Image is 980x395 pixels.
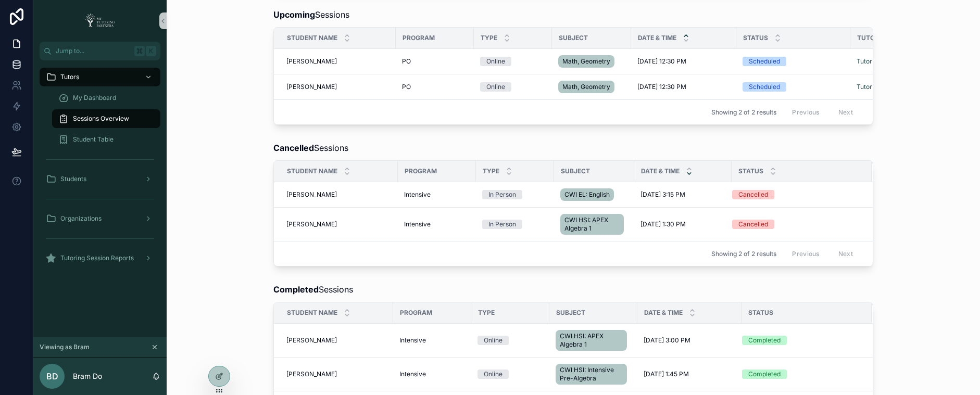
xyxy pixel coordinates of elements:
[40,170,160,188] a: Students
[738,220,768,229] div: Cancelled
[40,68,160,86] a: Tutors
[478,369,543,379] a: Online
[564,216,620,233] span: CWI HSI: APEX Algebra 1
[748,369,781,379] div: Completed
[273,284,319,295] strong: Completed
[478,336,543,345] a: Online
[560,332,623,349] span: CWI HSI: APEX Algebra 1
[644,370,735,378] a: [DATE] 1:45 PM
[286,220,337,228] span: [PERSON_NAME]
[478,309,495,317] span: Type
[56,47,130,55] span: Jump to...
[644,370,689,378] span: [DATE] 1:45 PM
[40,343,90,351] span: Viewing as Bram
[147,47,155,55] span: K
[562,57,610,66] span: Math, Geometry
[73,94,116,102] span: My Dashboard
[564,190,610,199] span: CWI EL: English
[40,249,160,267] a: Tutoring Session Reports
[402,57,411,66] span: PO
[488,190,516,199] div: In Person
[743,34,768,42] span: Status
[273,143,314,153] strong: Cancelled
[637,57,686,66] span: [DATE] 12:30 PM
[644,336,690,345] span: [DATE] 3:00 PM
[711,108,776,117] span: Showing 2 of 2 results
[273,9,315,20] strong: Upcoming
[60,73,79,81] span: Tutors
[711,250,776,258] span: Showing 2 of 2 results
[562,83,610,91] span: Math, Geometry
[637,83,686,91] span: [DATE] 12:30 PM
[46,370,58,383] span: BD
[286,57,337,66] span: [PERSON_NAME]
[287,167,337,175] span: Student Name
[748,336,781,345] div: Completed
[560,366,623,383] span: CWI HSI: Intensive Pre-Algebra
[481,34,497,42] span: Type
[286,336,387,345] a: [PERSON_NAME]
[287,34,337,42] span: Student Name
[405,167,437,175] span: Program
[638,34,676,42] span: Date & Time
[561,167,590,175] span: Subject
[399,370,426,378] span: Intensive
[559,34,588,42] span: Subject
[60,175,86,183] span: Students
[73,135,114,144] span: Student Table
[52,109,160,128] a: Sessions Overview
[749,57,780,66] div: Scheduled
[33,60,167,281] div: scrollable content
[644,336,735,345] a: [DATE] 3:00 PM
[286,83,337,91] span: [PERSON_NAME]
[556,362,631,387] a: CWI HSI: Intensive Pre-Algebra
[857,83,886,91] a: Tutor Link
[60,254,134,262] span: Tutoring Session Reports
[640,220,686,228] span: [DATE] 1:30 PM
[52,130,160,149] a: Student Table
[486,82,505,92] div: Online
[748,309,773,317] span: Status
[484,369,502,379] div: Online
[60,214,102,223] span: Organizations
[273,8,349,21] span: Sessions
[287,309,337,317] span: Student Name
[742,369,859,379] a: Completed
[403,34,435,42] span: Program
[286,370,387,378] a: [PERSON_NAME]
[738,190,768,199] div: Cancelled
[488,220,516,229] div: In Person
[483,167,499,175] span: Type
[400,309,432,317] span: Program
[286,190,337,199] span: [PERSON_NAME]
[82,12,118,29] img: App logo
[399,336,426,345] span: Intensive
[402,83,411,91] span: PO
[857,57,886,65] a: Tutor Link
[556,328,631,353] a: CWI HSI: APEX Algebra 1
[484,336,502,345] div: Online
[273,142,348,154] span: Sessions
[644,309,683,317] span: Date & Time
[640,190,685,199] span: [DATE] 3:15 PM
[556,309,585,317] span: Subject
[273,283,353,296] span: Sessions
[73,371,102,381] p: Bram Do
[404,220,431,228] span: Intensive
[40,209,160,228] a: Organizations
[399,370,465,378] a: Intensive
[749,82,780,92] div: Scheduled
[404,190,431,199] span: Intensive
[52,88,160,107] a: My Dashboard
[857,34,924,42] span: Tutor Session Link
[738,167,763,175] span: Status
[40,42,160,60] button: Jump to...K
[641,167,680,175] span: Date & Time
[286,336,337,345] span: [PERSON_NAME]
[73,114,129,123] span: Sessions Overview
[742,336,859,345] a: Completed
[399,336,465,345] a: Intensive
[286,370,337,378] span: [PERSON_NAME]
[486,57,505,66] div: Online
